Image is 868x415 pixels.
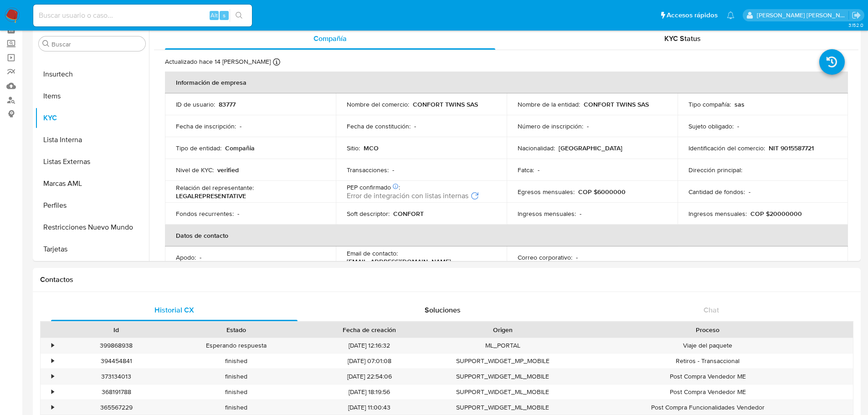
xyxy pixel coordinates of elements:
div: Post Compra Vendedor ME [563,384,853,400]
div: • [51,341,54,350]
span: Error de integración con listas internas [347,191,468,200]
div: ML_PORTAL [443,338,563,353]
div: finished [176,384,296,400]
h1: Contactos [40,275,853,284]
p: Email de contacto : [347,249,398,257]
p: [GEOGRAPHIC_DATA] [559,144,622,152]
p: CONFORT [393,210,424,218]
div: Proceso [569,325,847,334]
div: Viaje del paquete [563,338,853,353]
input: Buscar usuario o caso... [33,10,252,21]
div: Retiros - Transaccional [563,354,853,369]
input: Buscar [51,40,142,48]
p: Nivel de KYC : [176,166,214,174]
p: - [200,253,201,261]
button: Perfiles [35,195,149,216]
p: Apodo : [176,253,196,261]
p: Compañia [225,144,255,152]
button: Buscar [42,40,50,47]
p: Ingresos mensuales : [688,210,747,218]
div: SUPPORT_WIDGET_ML_MOBILE [443,369,563,384]
div: 368191788 [56,384,176,400]
p: CONFORT TWINS SAS [413,100,478,108]
div: Post Compra Vendedor ME [563,369,853,384]
div: [DATE] 12:16:32 [296,338,443,353]
p: - [414,122,416,130]
a: Salir [852,10,861,20]
button: Tarjetas [35,238,149,260]
p: Ingresos mensuales : [518,210,576,218]
span: Compañía [313,33,347,44]
p: Fecha de inscripción : [176,122,236,130]
button: Reintentar [470,191,479,200]
div: 394454841 [56,354,176,369]
p: Correo corporativo : [518,253,572,261]
p: Cantidad de fondos : [688,188,745,196]
span: KYC Status [664,33,701,44]
div: • [51,388,54,396]
p: - [538,166,539,174]
p: Tipo compañía : [688,100,731,108]
a: Notificaciones [727,11,734,19]
div: Esperando respuesta [176,338,296,353]
p: ID de usuario : [176,100,215,108]
div: • [51,403,54,412]
p: COP $20000000 [750,210,802,218]
div: finished [176,400,296,415]
div: Id [63,325,170,334]
span: Historial CX [154,305,194,315]
th: Datos de contacto [165,225,848,246]
p: Dirección principal : [688,166,742,174]
p: Tipo de entidad : [176,144,221,152]
span: Soluciones [425,305,461,315]
div: [DATE] 07:01:08 [296,354,443,369]
span: s [223,11,226,20]
button: Restricciones Nuevo Mundo [35,216,149,238]
p: [EMAIL_ADDRESS][DOMAIN_NAME] [347,257,451,266]
p: - [580,210,581,218]
p: MCO [364,144,379,152]
p: - [240,122,241,130]
div: Estado [183,325,290,334]
div: 365567229 [56,400,176,415]
div: Fecha de creación [303,325,437,334]
button: Listas Externas [35,151,149,173]
p: PEP confirmado : [347,183,400,191]
p: Fecha de constitución : [347,122,411,130]
p: 83777 [219,100,236,108]
div: 399868938 [56,338,176,353]
span: Alt [211,11,218,20]
button: Marcas AML [35,173,149,195]
p: Actualizado hace 14 [PERSON_NAME] [165,57,271,66]
div: SUPPORT_WIDGET_ML_MOBILE [443,400,563,415]
p: Sujeto obligado : [688,122,734,130]
div: [DATE] 18:19:56 [296,384,443,400]
th: Información de empresa [165,72,848,93]
p: - [237,210,239,218]
p: LEGALREPRESENTATIVE [176,192,246,200]
div: [DATE] 11:00:43 [296,400,443,415]
p: Egresos mensuales : [518,188,575,196]
p: Nombre de la entidad : [518,100,580,108]
p: - [587,122,589,130]
p: NIT 9015587721 [769,144,814,152]
div: • [51,372,54,381]
div: SUPPORT_WIDGET_MP_MOBILE [443,354,563,369]
p: verified [217,166,239,174]
div: 373134013 [56,369,176,384]
button: search-icon [230,9,248,22]
div: Origen [449,325,556,334]
p: Nombre del comercio : [347,100,409,108]
button: KYC [35,107,149,129]
span: Chat [704,305,719,315]
p: - [749,188,750,196]
p: Nacionalidad : [518,144,555,152]
div: finished [176,369,296,384]
button: Insurtech [35,63,149,85]
div: Post Compra Funcionalidades Vendedor [563,400,853,415]
p: sas [734,100,745,108]
span: 3.152.0 [848,21,863,29]
div: SUPPORT_WIDGET_ML_MOBILE [443,384,563,400]
p: Fatca : [518,166,534,174]
p: Transacciones : [347,166,389,174]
